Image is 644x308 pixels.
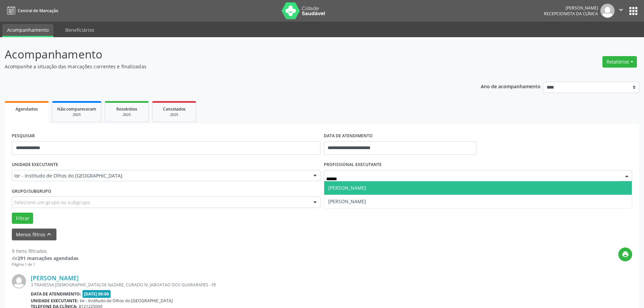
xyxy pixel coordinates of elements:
[5,63,449,70] p: Acompanhe a situação das marcações correntes e finalizadas
[16,106,38,112] span: Agendados
[18,255,78,261] strong: 291 marcações agendadas
[31,298,78,304] b: Unidade executante:
[12,262,78,267] div: Página 1 de 1
[157,112,191,117] div: 2025
[14,172,307,179] span: Ior - Institudo de Olhos do [GEOGRAPHIC_DATA]
[31,291,81,297] b: Data de atendimento:
[600,4,615,18] img: img
[18,8,58,14] span: Central de Marcação
[80,298,173,304] span: Ior - Institudo de Olhos do [GEOGRAPHIC_DATA]
[5,5,58,16] a: Central de Marcação
[82,290,111,298] span: [DATE] 09:00
[12,229,56,240] button: Menos filtroskeyboard_arrow_up
[31,282,531,288] div: 3 TRAVESSA [DEMOGRAPHIC_DATA] DE NAZARE, CURADO IV, JABOATAO DOS GUARARAPES - PE
[12,255,78,262] div: de
[61,24,99,36] a: Beneficiários
[2,24,53,37] a: Acompanhamento
[617,6,625,14] i: 
[324,160,382,170] label: PROFISSIONAL EXECUTANTE
[544,5,598,11] div: [PERSON_NAME]
[12,213,33,224] button: Filtrar
[328,198,366,205] span: [PERSON_NAME]
[12,186,51,196] label: Grupo/Subgrupo
[14,199,90,206] span: Selecione um grupo ou subgrupo
[163,106,186,112] span: Cancelados
[12,247,78,255] div: 9 itens filtrados
[12,160,58,170] label: UNIDADE EXECUTANTE
[615,4,627,18] button: 
[544,11,598,17] span: Recepcionista da clínica
[31,274,79,282] a: [PERSON_NAME]
[618,247,632,261] button: print
[12,274,26,288] img: img
[57,106,96,112] span: Não compareceram
[116,106,137,112] span: Resolvidos
[5,46,449,63] p: Acompanhamento
[602,56,637,68] button: Relatórios
[110,112,144,117] div: 2025
[328,185,366,191] span: [PERSON_NAME]
[324,131,373,141] label: DATA DE ATENDIMENTO
[45,231,53,238] i: keyboard_arrow_up
[57,112,96,117] div: 2025
[12,131,35,141] label: PESQUISAR
[627,5,639,17] button: apps
[622,251,629,258] i: print
[481,82,541,90] p: Ano de acompanhamento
